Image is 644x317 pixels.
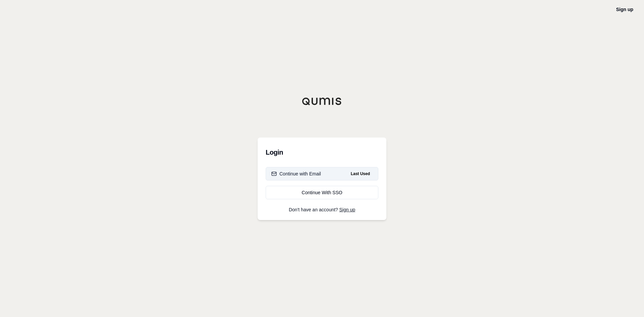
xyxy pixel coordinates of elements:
[339,207,355,212] a: Sign up
[271,189,373,196] div: Continue With SSO
[266,207,378,212] p: Don't have an account?
[266,146,378,159] h3: Login
[271,170,321,177] div: Continue with Email
[302,97,342,105] img: Qumis
[348,170,373,178] span: Last Used
[266,186,378,199] a: Continue With SSO
[616,7,633,12] a: Sign up
[266,167,378,180] button: Continue with EmailLast Used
